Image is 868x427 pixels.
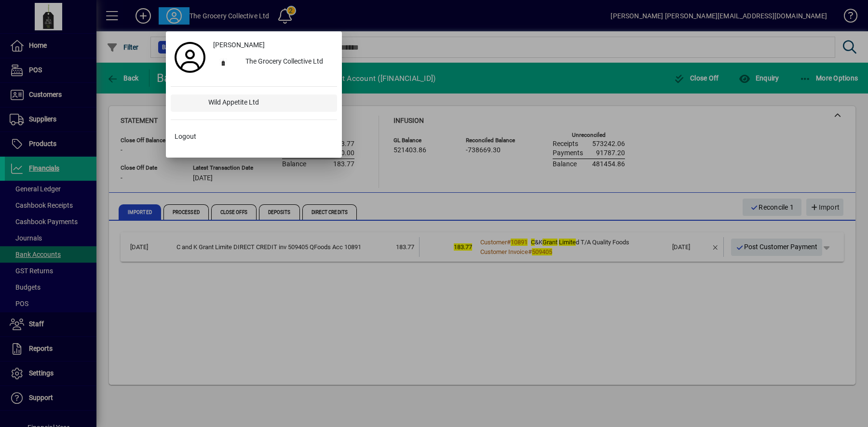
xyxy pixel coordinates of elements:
[238,53,337,71] div: The Grocery Collective Ltd
[171,49,209,66] a: Profile
[213,40,265,50] span: [PERSON_NAME]
[175,132,196,142] span: Logout
[201,94,337,112] div: Wild Appetite Ltd
[209,36,337,53] a: [PERSON_NAME]
[209,53,337,71] button: The Grocery Collective Ltd
[171,128,337,145] button: Logout
[171,94,337,112] button: Wild Appetite Ltd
